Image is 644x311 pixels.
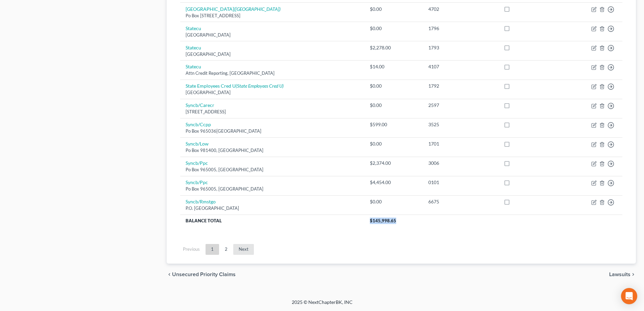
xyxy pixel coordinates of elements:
[186,25,201,31] a: Statecu
[609,272,636,277] button: Lawsuits chevron_right
[186,45,201,50] a: Statecu
[186,102,214,108] a: Syncb/Carecr
[172,272,236,277] span: Unsecured Priority Claims
[186,128,359,134] div: Po Box 965036[GEOGRAPHIC_DATA]
[428,121,493,128] div: 3525
[167,272,172,277] i: chevron_left
[234,6,281,12] i: ([GEOGRAPHIC_DATA])
[428,179,493,186] div: 0101
[370,121,418,128] div: $599.00
[370,63,418,70] div: $14.00
[186,89,359,96] div: [GEOGRAPHIC_DATA]
[129,299,515,311] div: 2025 © NextChapterBK, INC
[186,205,359,212] div: P.O. [GEOGRAPHIC_DATA]
[428,6,493,13] div: 4702
[233,244,254,255] a: Next
[370,25,418,32] div: $0.00
[186,141,209,147] a: Syncb/Low
[370,218,396,223] span: $145,998.65
[428,102,493,109] div: 2597
[428,140,493,147] div: 1701
[186,186,359,192] div: Po Box 965005, [GEOGRAPHIC_DATA]
[186,64,201,69] a: Statecu
[186,70,359,76] div: Attn Credit Reporting, [GEOGRAPHIC_DATA]
[186,166,359,173] div: Po Box 965005, [GEOGRAPHIC_DATA]
[370,179,418,186] div: $4,454.00
[370,44,418,51] div: $2,278.00
[219,244,233,255] a: 2
[236,83,284,89] i: (State Employees Cred U)
[186,179,208,185] a: Syncb/Ppc
[609,272,630,277] span: Lawsuits
[186,6,281,12] a: [GEOGRAPHIC_DATA]([GEOGRAPHIC_DATA])
[370,102,418,109] div: $0.00
[428,25,493,32] div: 1796
[206,244,219,255] a: 1
[186,32,359,38] div: [GEOGRAPHIC_DATA]
[186,199,216,204] a: Syncb/Rmstgo
[428,160,493,166] div: 3006
[186,13,359,19] div: Po Box [STREET_ADDRESS]
[370,160,418,166] div: $2,374.00
[370,6,418,13] div: $0.00
[428,198,493,205] div: 6675
[428,63,493,70] div: 4107
[428,44,493,51] div: 1793
[630,272,636,277] i: chevron_right
[167,272,236,277] button: chevron_left Unsecured Priority Claims
[186,147,359,154] div: Po Box 981400, [GEOGRAPHIC_DATA]
[186,51,359,58] div: [GEOGRAPHIC_DATA]
[186,109,359,115] div: [STREET_ADDRESS]
[180,215,364,227] th: Balance Total
[621,288,637,304] div: Open Intercom Messenger
[370,198,418,205] div: $0.00
[186,83,284,89] a: State Employees Cred U(State Employees Cred U)
[186,121,211,127] a: Syncb/Ccpp
[370,83,418,89] div: $0.00
[428,83,493,89] div: 1792
[370,140,418,147] div: $0.00
[186,160,208,166] a: Syncb/Ppc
